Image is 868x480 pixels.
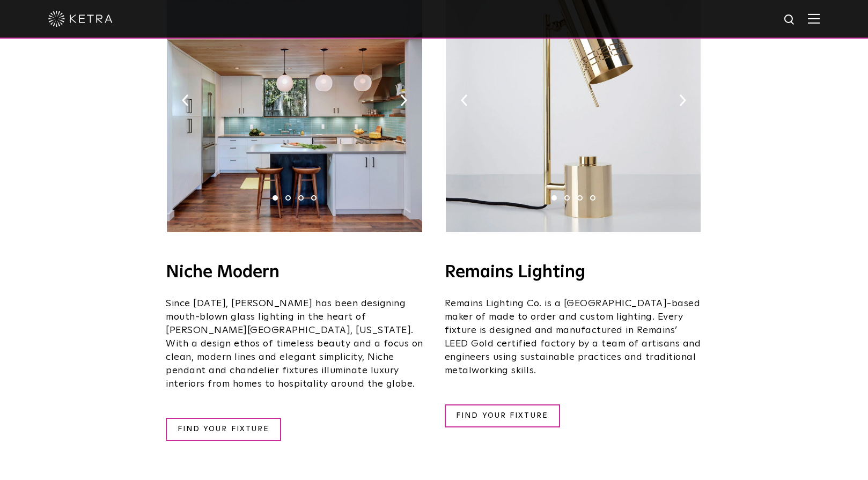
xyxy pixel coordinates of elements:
img: arrow-right-black.svg [400,94,407,106]
img: arrow-left-black.svg [182,94,189,106]
h4: Remains Lighting​ [445,264,702,281]
img: arrow-right-black.svg [679,94,686,106]
img: search icon [783,13,797,27]
a: FIND YOUR FIXTURE [166,418,281,441]
img: arrow-left-black.svg [461,94,468,106]
img: Hamburger%20Nav.svg [808,13,820,24]
h4: Niche Modern [166,264,423,281]
img: ketra-logo-2019-white [48,11,113,27]
a: FIND YOUR FIXTURE [445,404,560,427]
p: Since [DATE], [PERSON_NAME] has been designing mouth-blown glass lighting in the heart of [PERSON... [166,297,423,391]
p: Remains Lighting Co. is a [GEOGRAPHIC_DATA]-based maker of made to order and custom lighting. Eve... [445,297,702,378]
